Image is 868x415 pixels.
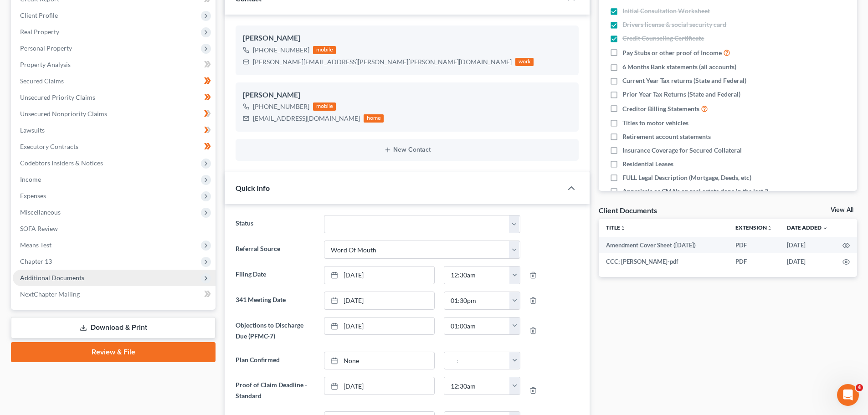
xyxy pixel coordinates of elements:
[444,377,510,395] input: -- : --
[444,318,510,335] input: -- : --
[20,93,95,101] span: Unsecured Priority Claims
[606,224,626,231] a: Titleunfold_more
[20,290,80,298] span: NextChapter Mailing
[599,205,657,215] div: Client Documents
[599,253,728,270] td: CCC; [PERSON_NAME]-pdf
[20,208,61,216] span: Miscellaneous
[364,114,384,123] div: home
[444,292,510,309] input: -- : --
[20,28,59,36] span: Real Property
[622,90,740,99] span: Prior Year Tax Returns (State and Federal)
[622,76,746,85] span: Current Year Tax returns (State and Federal)
[20,44,72,52] span: Personal Property
[822,225,828,231] i: expand_more
[13,138,216,155] a: Executory Contracts
[780,237,835,253] td: [DATE]
[13,122,216,138] a: Lawsuits
[837,384,859,406] iframe: Intercom live chat
[622,159,673,169] span: Residential Leases
[622,104,699,113] span: Creditor Billing Statements
[231,241,319,259] label: Referral Source
[243,90,571,101] div: [PERSON_NAME]
[20,257,52,265] span: Chapter 13
[728,237,780,253] td: PDF
[20,61,71,68] span: Property Analysis
[236,184,270,192] span: Quick Info
[13,220,216,237] a: SOFA Review
[324,266,434,284] a: [DATE]
[20,192,46,200] span: Expenses
[11,342,216,362] a: Review & File
[13,106,216,122] a: Unsecured Nonpriority Claims
[20,175,41,183] span: Income
[622,132,711,141] span: Retirement account statements
[622,146,742,155] span: Insurance Coverage for Secured Collateral
[13,89,216,106] a: Unsecured Priority Claims
[620,225,626,231] i: unfold_more
[20,159,103,167] span: Codebtors Insiders & Notices
[767,225,772,231] i: unfold_more
[780,253,835,270] td: [DATE]
[622,118,688,128] span: Titles to motor vehicles
[20,77,64,85] span: Secured Claims
[231,352,319,370] label: Plan Confirmed
[622,62,736,72] span: 6 Months Bank statements (all accounts)
[324,377,434,395] a: [DATE]
[13,56,216,73] a: Property Analysis
[324,318,434,335] a: [DATE]
[599,237,728,253] td: Amendment Cover Sheet ([DATE])
[253,46,309,55] div: [PHONE_NUMBER]
[515,58,534,66] div: work
[20,274,84,282] span: Additional Documents
[231,215,319,233] label: Status
[20,241,51,249] span: Means Test
[622,173,751,182] span: FULL Legal Description (Mortgage, Deeds, etc)
[313,102,336,111] div: mobile
[253,114,360,123] div: [EMAIL_ADDRESS][DOMAIN_NAME]
[243,33,571,44] div: [PERSON_NAME]
[20,110,107,118] span: Unsecured Nonpriority Claims
[231,317,319,344] label: Objections to Discharge Due (PFMC-7)
[313,46,336,54] div: mobile
[13,286,216,302] a: NextChapter Mailing
[231,377,319,404] label: Proof of Claim Deadline - Standard
[622,20,726,29] span: Drivers license & social security card
[231,266,319,284] label: Filing Date
[622,6,710,15] span: Initial Consultation Worksheet
[622,187,785,205] span: Appraisals or CMA's on real estate done in the last 3 years OR required by attorney
[324,352,434,369] a: None
[20,11,58,19] span: Client Profile
[13,73,216,89] a: Secured Claims
[856,384,863,391] span: 4
[622,48,722,57] span: Pay Stubs or other proof of Income
[444,352,510,369] input: -- : --
[622,34,704,43] span: Credit Counseling Certificate
[253,57,512,67] div: [PERSON_NAME][EMAIL_ADDRESS][PERSON_NAME][PERSON_NAME][DOMAIN_NAME]
[831,207,853,213] a: View All
[253,102,309,111] div: [PHONE_NUMBER]
[11,317,216,338] a: Download & Print
[20,225,58,232] span: SOFA Review
[20,143,78,150] span: Executory Contracts
[728,253,780,270] td: PDF
[444,266,510,284] input: -- : --
[735,224,772,231] a: Extensionunfold_more
[787,224,828,231] a: Date Added expand_more
[324,292,434,309] a: [DATE]
[20,126,45,134] span: Lawsuits
[243,146,571,154] button: New Contact
[231,292,319,310] label: 341 Meeting Date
